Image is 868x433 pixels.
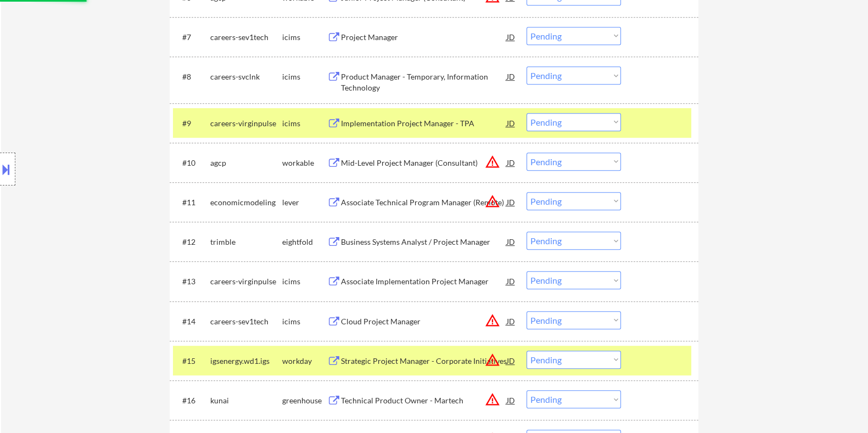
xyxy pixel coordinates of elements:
[182,395,201,406] div: #16
[505,390,516,410] div: JD
[182,32,201,43] div: #7
[282,71,327,82] div: icims
[282,118,327,129] div: icims
[340,316,506,327] div: Cloud Project Manager
[210,356,282,367] div: igsenergy.wd1.igs
[484,313,500,328] button: warning_amber
[340,276,506,287] div: Associate Implementation Project Manager
[505,113,516,133] div: JD
[505,232,516,251] div: JD
[282,32,327,43] div: icims
[210,276,282,287] div: careers-virginpulse
[340,356,506,367] div: Strategic Project Manager - Corporate Initiatives
[182,276,201,287] div: #13
[182,316,201,327] div: #14
[505,153,516,172] div: JD
[210,237,282,248] div: trimble
[505,66,516,86] div: JD
[282,237,327,248] div: eightfold
[282,158,327,168] div: workable
[340,197,506,208] div: Associate Technical Program Manager (Remote)
[282,276,327,287] div: icims
[282,316,327,327] div: icims
[340,395,506,406] div: Technical Product Owner - Martech
[210,395,282,406] div: kunai
[210,316,282,327] div: careers-sev1tech
[484,352,500,368] button: warning_amber
[210,158,282,168] div: agcp
[340,158,506,168] div: Mid-Level Project Manager (Consultant)
[505,271,516,291] div: JD
[210,32,282,43] div: careers-sev1tech
[210,197,282,208] div: economicmodeling
[282,356,327,367] div: workday
[505,311,516,331] div: JD
[340,118,506,129] div: Implementation Project Manager - TPA
[484,194,500,209] button: warning_amber
[340,32,506,43] div: Project Manager
[210,118,282,129] div: careers-virginpulse
[484,154,500,170] button: warning_amber
[484,392,500,407] button: warning_amber
[505,192,516,212] div: JD
[340,237,506,248] div: Business Systems Analyst / Project Manager
[282,395,327,406] div: greenhouse
[210,71,282,82] div: careers-svclnk
[282,197,327,208] div: lever
[182,356,201,367] div: #15
[505,27,516,47] div: JD
[505,351,516,370] div: JD
[340,71,506,93] div: Product Manager - Temporary, Information Technology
